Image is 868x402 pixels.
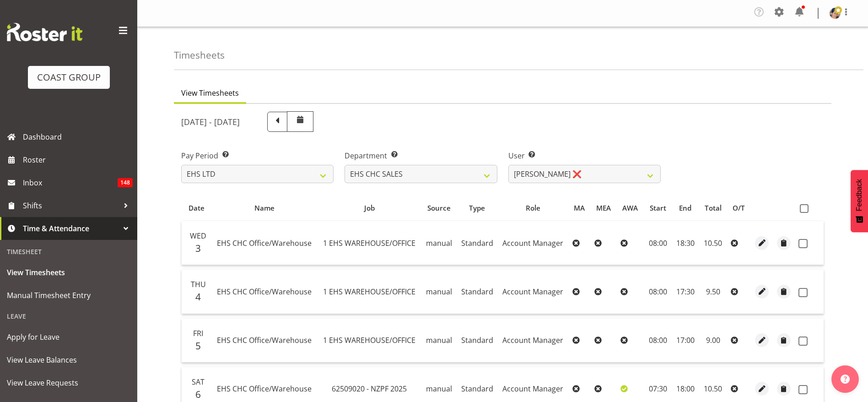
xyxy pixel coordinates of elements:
td: 9.50 [699,270,727,314]
div: MEA [596,203,612,213]
div: MA [574,203,586,213]
td: 9.00 [699,319,727,363]
span: Dashboard [23,130,133,144]
span: 5 [195,339,201,352]
span: EHS CHC Office/Warehouse [217,238,312,248]
span: Feedback [855,179,863,211]
a: View Timesheets [2,261,135,284]
span: View Leave Balances [7,353,130,367]
span: 1 EHS WAREHOUSE/OFFICE [323,287,415,297]
h4: Timesheets [174,50,225,60]
a: View Leave Requests [2,371,135,394]
div: COAST GROUP [37,71,101,84]
span: 1 EHS WAREHOUSE/OFFICE [323,335,415,345]
div: Leave [2,307,135,326]
span: EHS CHC Office/Warehouse [217,335,312,345]
span: manual [426,335,452,345]
h5: [DATE] - [DATE] [181,117,240,127]
span: 62509020 - NZPF 2025 [332,384,407,394]
span: Shifts [23,199,119,212]
span: Inbox [23,176,118,190]
td: 08:00 [644,270,672,314]
label: Pay Period [181,150,334,161]
span: 1 EHS WAREHOUSE/OFFICE [323,238,415,248]
div: Job [323,203,416,213]
img: help-xxl-2.png [841,375,850,384]
span: Account Manager [502,238,563,248]
span: manual [426,287,452,297]
div: Role [503,203,563,213]
span: View Leave Requests [7,376,130,390]
td: 10.50 [699,221,727,265]
div: Type [462,203,492,213]
span: 6 [195,388,201,401]
a: View Leave Balances [2,348,135,371]
label: Department [345,150,497,161]
td: Standard [457,221,498,265]
label: User [508,150,661,161]
img: nicola-ransome074dfacac28780df25dcaf637c6ea5be.png [830,8,841,19]
span: 4 [195,290,201,303]
span: Thu [191,279,206,289]
td: 18:30 [672,221,699,265]
div: AWA [622,203,639,213]
span: View Timesheets [7,266,130,279]
a: Manual Timesheet Entry [2,284,135,307]
button: Feedback - Show survey [851,170,868,232]
td: Standard [457,319,498,363]
span: Account Manager [502,287,563,297]
div: Source [426,203,451,213]
img: Rosterit website logo [7,23,82,41]
td: 17:30 [672,270,699,314]
td: 08:00 [644,221,672,265]
span: View Timesheets [181,87,239,98]
span: Apply for Leave [7,330,130,344]
span: Time & Attendance [23,222,119,235]
span: EHS CHC Office/Warehouse [217,384,312,394]
div: Timesheet [2,242,135,261]
td: 08:00 [644,319,672,363]
span: Fri [193,328,203,338]
span: 3 [195,242,201,255]
td: Standard [457,270,498,314]
div: End [677,203,694,213]
span: Roster [23,153,133,167]
span: EHS CHC Office/Warehouse [217,287,312,297]
div: Total [704,203,722,213]
span: 148 [118,178,133,187]
span: Manual Timesheet Entry [7,288,130,302]
span: manual [426,384,452,394]
span: Wed [190,231,206,241]
div: Name [216,203,312,213]
div: O/T [733,203,746,213]
span: Sat [192,377,205,387]
span: Account Manager [502,335,563,345]
td: 17:00 [672,319,699,363]
a: Apply for Leave [2,326,135,348]
div: Date [187,203,206,213]
span: manual [426,238,452,248]
div: Start [649,203,667,213]
span: Account Manager [502,384,563,394]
